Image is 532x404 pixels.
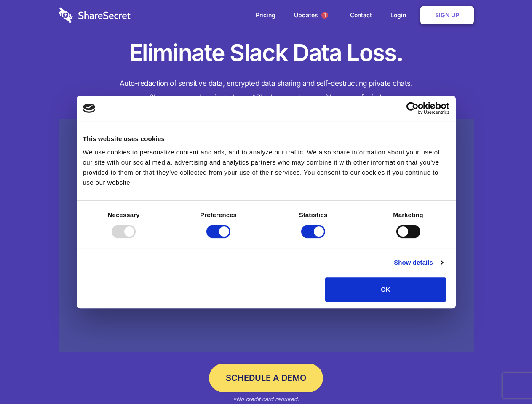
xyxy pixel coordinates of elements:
a: Show details [394,258,443,268]
strong: Statistics [299,211,328,218]
em: *No credit card required. [233,396,299,402]
strong: Necessary [108,211,140,218]
a: Contact [342,2,380,28]
img: logo [83,104,96,113]
div: This website uses cookies [83,134,449,144]
a: Login [382,2,419,28]
div: We use cookies to personalize content and ads, and to analyze our traffic. We also share informat... [83,147,449,188]
a: Schedule a Demo [209,364,323,392]
a: Usercentrics Cookiebot - opens in a new window [376,102,449,114]
strong: Preferences [200,211,237,218]
strong: Marketing [393,211,423,218]
a: Sign Up [420,6,474,24]
button: OK [325,277,446,302]
a: Pricing [247,2,284,28]
a: Wistia video thumbnail [59,119,474,352]
img: logo-wordmark-white-trans-d4663122ce5f474addd5e946df7df03e33cb6a1c49d2221995e7729f52c070b2.svg [59,7,131,23]
h4: Auto-redaction of sensitive data, encrypted data sharing and self-destructing private chats. Shar... [59,77,474,104]
span: 1 [321,12,328,19]
h1: Eliminate Slack Data Loss. [59,38,474,68]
